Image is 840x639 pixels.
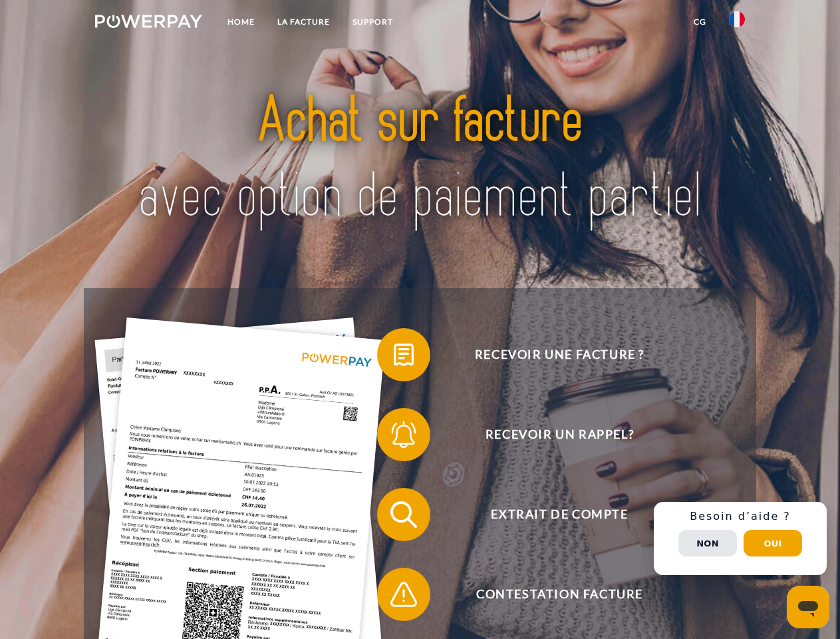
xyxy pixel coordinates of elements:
button: Recevoir une facture ? [377,328,723,381]
img: qb_bell.svg [387,418,420,451]
a: Home [216,10,266,34]
img: fr [729,11,745,27]
iframe: Bouton de lancement de la fenêtre de messagerie [787,586,829,628]
a: Support [341,10,404,34]
img: logo-powerpay-white.svg [95,15,202,28]
img: qb_warning.svg [387,578,420,611]
span: Extrait de compte [396,488,722,541]
img: title-powerpay_fr.svg [127,64,713,255]
img: qb_search.svg [387,498,420,531]
img: qb_bill.svg [387,338,420,371]
button: Recevoir un rappel? [377,408,723,461]
button: Extrait de compte [377,488,723,541]
span: Contestation Facture [396,568,722,621]
a: LA FACTURE [266,10,341,34]
button: Non [678,530,737,556]
span: Recevoir une facture ? [396,328,722,381]
a: CG [682,10,718,34]
button: Oui [744,530,802,556]
div: Schnellhilfe [654,502,827,575]
span: Recevoir un rappel? [396,408,722,461]
h3: Besoin d’aide ? [662,510,819,523]
button: Contestation Facture [377,568,723,621]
